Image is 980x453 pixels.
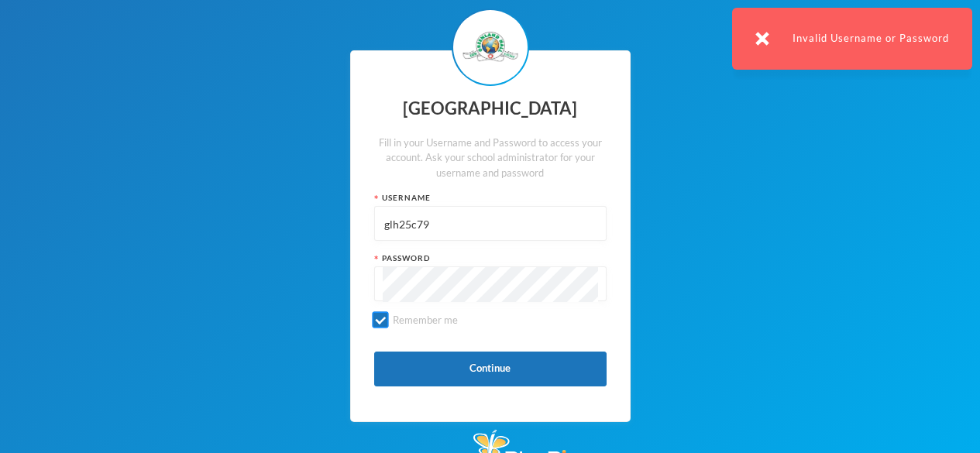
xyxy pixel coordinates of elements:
div: Invalid Username or Password [732,8,972,70]
button: Continue [374,352,607,386]
div: Username [374,192,607,204]
div: [GEOGRAPHIC_DATA] [374,94,607,124]
div: Fill in your Username and Password to access your account. Ask your school administrator for your... [374,136,607,181]
div: Password [374,252,607,264]
span: Remember me [387,314,464,326]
